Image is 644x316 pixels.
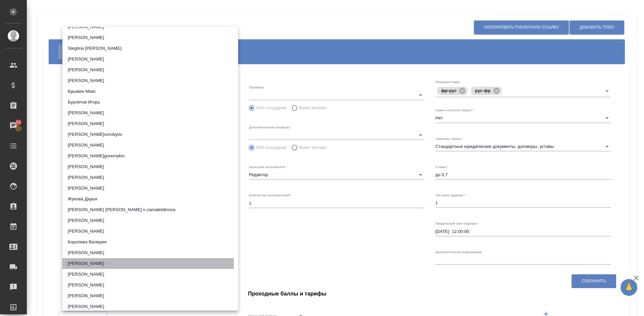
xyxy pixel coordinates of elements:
[62,269,238,280] li: [PERSON_NAME]
[62,75,238,86] li: [PERSON_NAME]
[62,183,238,194] li: [PERSON_NAME]
[62,151,238,161] li: [PERSON_NAME]goremykin
[62,97,238,108] li: Бурлетов Игорь
[62,22,238,32] li: [PERSON_NAME]
[62,65,238,75] li: [PERSON_NAME]
[62,280,238,290] li: [PERSON_NAME]
[62,54,238,65] li: [PERSON_NAME]
[62,290,238,301] li: [PERSON_NAME]
[62,194,238,204] li: Жукова Дарья
[62,204,238,215] li: [PERSON_NAME] [PERSON_NAME] n.zamaletdinova
[62,258,238,269] li: [PERSON_NAME]
[62,108,238,118] li: [PERSON_NAME]
[62,129,238,140] li: [PERSON_NAME]vorobyov
[62,226,238,237] li: [PERSON_NAME]
[62,140,238,151] li: [PERSON_NAME]
[62,86,238,97] li: Брыжин Макс
[62,43,238,54] li: Slegtina [PERSON_NAME]
[62,237,238,247] li: Королева Валерия
[62,215,238,226] li: [PERSON_NAME]
[62,161,238,172] li: [PERSON_NAME]
[62,32,238,43] li: [PERSON_NAME]
[62,247,238,258] li: [PERSON_NAME]
[62,118,238,129] li: [PERSON_NAME]
[62,301,238,312] li: [PERSON_NAME]
[62,172,238,183] li: [PERSON_NAME]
